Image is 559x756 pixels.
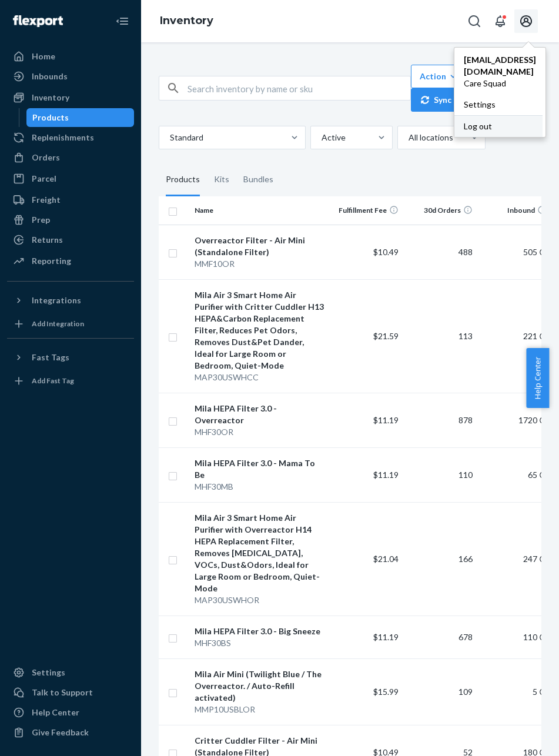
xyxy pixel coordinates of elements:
[463,9,486,33] button: Open Search Box
[32,194,61,206] div: Freight
[403,447,477,502] td: 110
[32,727,89,738] div: Give Feedback
[403,615,477,658] td: 678
[454,49,545,94] a: [EMAIL_ADDRESS][DOMAIN_NAME]Care Squad
[32,687,93,698] div: Talk to Support
[32,152,60,163] div: Orders
[477,225,551,279] td: 505
[32,214,50,226] div: Prep
[373,687,399,697] span: $15.99
[195,457,324,481] div: Mila HEPA Filter 3.0 - Mama To Be
[7,291,134,310] button: Integrations
[454,94,545,115] a: Settings
[32,319,84,329] div: Add Integration
[7,88,134,107] a: Inventory
[373,247,399,257] span: $10.49
[7,190,134,209] a: Freight
[7,47,134,66] a: Home
[7,348,134,367] button: Fast Tags
[195,372,324,383] div: MAP30USWHCC
[403,279,477,393] td: 113
[403,393,477,447] td: 878
[32,707,79,718] div: Help Center
[195,403,324,426] div: Mila HEPA Filter 3.0 - Overreactor
[26,108,135,127] a: Products
[166,163,200,196] div: Products
[195,289,324,372] div: Mila Air 3 Smart Home Air Purifier with Critter Cuddler H13 HEPA&Carbon Replacement Filter, Reduc...
[7,169,134,188] a: Parcel
[195,625,324,637] div: Mila HEPA Filter 3.0 - Big Sneeze
[329,196,403,225] th: Fulfillment Fee
[7,315,134,333] a: Add Integration
[32,92,69,103] div: Inventory
[195,481,324,493] div: MHF30MB
[7,372,134,390] a: Add Fast Tag
[32,234,63,246] div: Returns
[32,255,71,267] div: Reporting
[111,9,134,33] button: Close Navigation
[7,230,134,249] a: Returns
[32,71,68,82] div: Inbounds
[403,658,477,725] td: 109
[32,51,55,62] div: Home
[477,196,551,225] th: Inbound
[7,683,134,702] a: Talk to Support
[454,115,543,137] button: Log out
[32,295,81,306] div: Integrations
[373,415,399,425] span: $11.19
[373,554,399,564] span: $21.04
[7,703,134,722] a: Help Center
[32,173,56,185] div: Parcel
[411,88,495,112] button: Sync Catalog
[188,76,410,100] input: Search inventory by name or sku
[477,447,551,502] td: 65
[7,723,134,742] button: Give Feedback
[190,196,329,225] th: Name
[195,426,324,438] div: MHF30OR
[488,9,512,33] button: Open notifications
[373,632,399,642] span: $11.19
[195,704,324,715] div: MMP10USBLOR
[373,331,399,341] span: $21.59
[526,348,549,408] button: Help Center
[7,252,134,270] a: Reporting
[403,196,477,225] th: 30d Orders
[195,594,324,606] div: MAP30USWHOR
[160,14,213,27] a: Inventory
[477,393,551,447] td: 1720
[420,71,460,82] div: Action
[514,9,538,33] button: Open account menu
[7,663,134,682] a: Settings
[477,502,551,615] td: 247
[195,235,324,258] div: Overreactor Filter - Air Mini (Standalone Filter)
[464,78,536,89] span: Care Squad
[32,667,65,678] div: Settings
[150,4,223,38] ol: breadcrumbs
[373,470,399,480] span: $11.19
[214,163,229,196] div: Kits
[407,132,409,143] input: All locations
[13,15,63,27] img: Flexport logo
[403,502,477,615] td: 166
[477,279,551,393] td: 221
[7,148,134,167] a: Orders
[7,128,134,147] a: Replenishments
[32,132,94,143] div: Replenishments
[169,132,170,143] input: Standard
[32,352,69,363] div: Fast Tags
[7,210,134,229] a: Prep
[477,615,551,658] td: 110
[195,668,324,704] div: Mila Air Mini (Twilight Blue / The Overreactor. / Auto-Refill activated)
[32,112,69,123] div: Products
[195,637,324,649] div: MHF30BS
[411,65,469,88] button: Action
[195,512,324,594] div: Mila Air 3 Smart Home Air Purifier with Overreactor H14 HEPA Replacement Filter, Removes [MEDICAL...
[320,132,322,143] input: Active
[243,163,273,196] div: Bundles
[7,67,134,86] a: Inbounds
[403,225,477,279] td: 488
[464,54,536,78] span: [EMAIL_ADDRESS][DOMAIN_NAME]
